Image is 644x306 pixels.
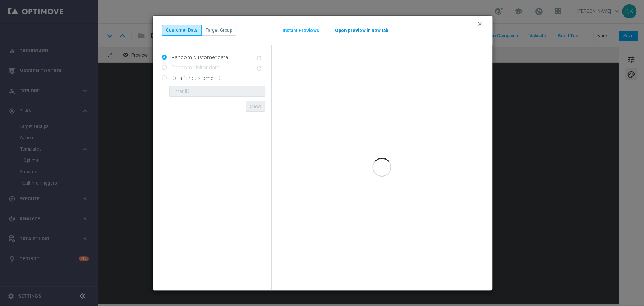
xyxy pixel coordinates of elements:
[477,21,483,27] i: clear
[169,64,220,71] label: Random visitor data
[246,101,265,112] button: Show
[335,28,389,34] button: Open preview in new tab
[169,54,228,61] label: Random customer data
[162,25,236,35] div: ...
[169,86,265,97] input: Enter ID
[201,25,236,35] button: Target Group
[162,25,202,35] button: Customer Data
[282,28,320,34] button: Instant Previews
[169,75,222,81] label: Data for customer ID:
[476,20,485,27] button: clear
